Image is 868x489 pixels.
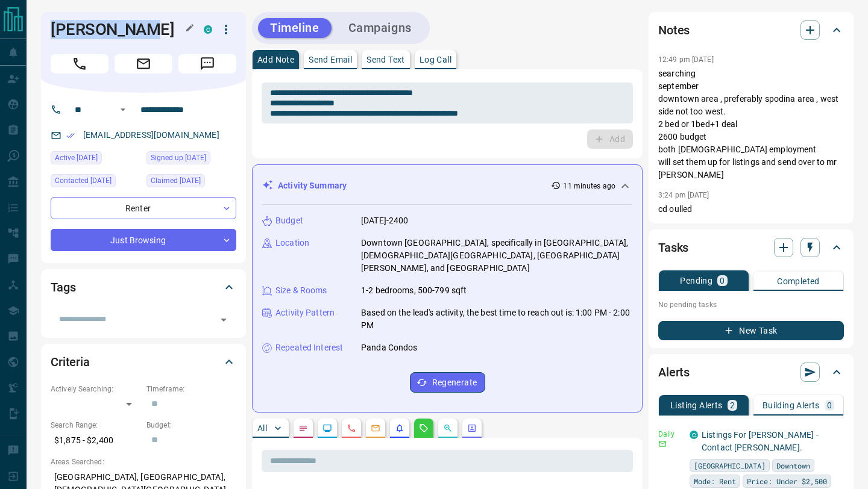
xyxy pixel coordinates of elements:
[419,423,429,433] svg: Requests
[309,55,352,64] p: Send Email
[146,384,236,394] p: Timeframe:
[51,347,236,376] div: Criteria
[730,401,735,410] p: 2
[658,321,844,340] button: New Task
[262,175,632,197] div: Activity Summary11 minutes ago
[670,401,723,410] p: Listing Alerts
[51,174,140,191] div: Fri Aug 08 2025
[146,151,236,168] div: Thu Aug 07 2025
[658,296,844,314] p: No pending tasks
[658,233,844,262] div: Tasks
[178,54,236,73] span: Message
[395,423,404,433] svg: Listing Alerts
[658,358,844,387] div: Alerts
[694,475,736,487] span: Mode: Rent
[51,278,75,297] h2: Tags
[680,276,712,285] p: Pending
[658,55,714,64] p: 12:49 pm [DATE]
[257,55,294,64] p: Add Note
[51,420,140,431] p: Search Range:
[702,430,819,452] a: Listings For [PERSON_NAME] - Contact [PERSON_NAME].
[658,191,709,199] p: 3:24 pm [DATE]
[275,307,335,319] p: Activity Pattern
[275,341,343,354] p: Repeated Interest
[410,372,485,393] button: Regenerate
[420,55,451,64] p: Log Call
[146,420,236,431] p: Budget:
[115,54,172,73] span: Email
[275,284,327,297] p: Size & Rooms
[361,307,632,332] p: Based on the lead's activity, the best time to reach out is: 1:00 PM - 2:00 PM
[258,18,332,38] button: Timeline
[658,20,690,40] h2: Notes
[776,459,810,472] span: Downtown
[322,423,332,433] svg: Lead Browsing Activity
[467,423,477,433] svg: Agent Actions
[51,352,90,372] h2: Criteria
[371,423,380,433] svg: Emails
[563,181,615,192] p: 11 minutes ago
[763,401,820,410] p: Building Alerts
[51,54,108,73] span: Call
[275,214,303,227] p: Budget
[51,456,236,467] p: Areas Searched:
[257,424,267,432] p: All
[658,440,667,448] svg: Email
[83,130,219,140] a: [EMAIL_ADDRESS][DOMAIN_NAME]
[51,197,236,219] div: Renter
[275,237,309,249] p: Location
[278,179,347,192] p: Activity Summary
[827,401,832,410] p: 0
[366,55,405,64] p: Send Text
[151,152,206,164] span: Signed up [DATE]
[690,431,698,439] div: condos.ca
[51,20,186,39] h1: [PERSON_NAME]
[298,423,308,433] svg: Notes
[51,384,140,394] p: Actively Searching:
[336,18,424,38] button: Campaigns
[361,214,408,227] p: [DATE]-2400
[55,175,112,187] span: Contacted [DATE]
[51,151,140,168] div: Mon Aug 11 2025
[66,131,75,140] svg: Email Verified
[361,284,467,297] p: 1-2 bedrooms, 500-799 sqft
[747,475,827,487] span: Price: Under $2,500
[215,311,232,328] button: Open
[658,67,844,181] p: searching september downtown area , preferably spodina area , west side not too west. 2 bed or 1b...
[361,341,418,354] p: Panda Condos
[777,277,820,285] p: Completed
[51,273,236,302] div: Tags
[116,102,130,117] button: Open
[658,429,682,440] p: Daily
[347,423,356,433] svg: Calls
[146,174,236,191] div: Tue Aug 12 2025
[658,203,844,216] p: cd oulled
[694,459,766,472] span: [GEOGRAPHIC_DATA]
[658,363,690,382] h2: Alerts
[658,16,844,45] div: Notes
[151,175,201,187] span: Claimed [DATE]
[361,237,632,275] p: Downtown [GEOGRAPHIC_DATA], specifically in [GEOGRAPHIC_DATA], [DEMOGRAPHIC_DATA][GEOGRAPHIC_DATA...
[51,431,140,450] p: $1,875 - $2,400
[55,152,98,164] span: Active [DATE]
[443,423,453,433] svg: Opportunities
[720,276,725,285] p: 0
[658,238,688,257] h2: Tasks
[204,25,212,34] div: condos.ca
[51,229,236,251] div: Just Browsing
